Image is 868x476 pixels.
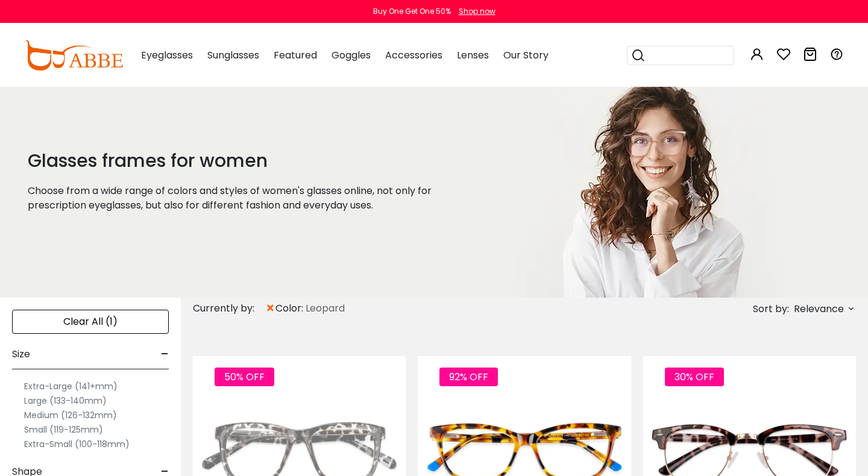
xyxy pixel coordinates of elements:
img: abbeglasses.com [24,40,123,70]
div: Currently by: [193,298,265,319]
p: Choose from a wide range of colors and styles of women's glasses online, not only for prescriptio... [28,184,467,213]
span: 30% OFF [665,368,724,386]
span: Relevance [794,298,844,320]
img: glasses frames for women [497,87,803,298]
div: Shop now [459,6,495,17]
label: Small (119-125mm) [24,422,103,437]
span: color: [275,301,306,316]
span: Featured [274,48,317,62]
span: Sort by: [753,302,789,316]
label: Large (133-140mm) [24,393,107,408]
span: Accessories [385,48,442,62]
span: 50% OFF [215,368,274,386]
span: Size [12,340,30,369]
label: Extra-Small (100-118mm) [24,437,130,451]
span: - [161,340,169,369]
span: Leopard [306,301,345,316]
span: Our Story [503,48,549,62]
span: Goggles [332,48,371,62]
span: × [265,298,275,319]
label: Medium (126-132mm) [24,408,117,422]
label: Extra-Large (141+mm) [24,379,118,393]
span: Sunglasses [207,48,259,62]
span: 92% OFF [439,368,498,386]
div: Clear All (1) [12,310,169,334]
a: Shop now [453,6,495,16]
h1: Glasses frames for women [28,150,467,172]
div: Buy One Get One 50% [373,6,451,17]
span: Eyeglasses [141,48,193,62]
span: Lenses [457,48,489,62]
